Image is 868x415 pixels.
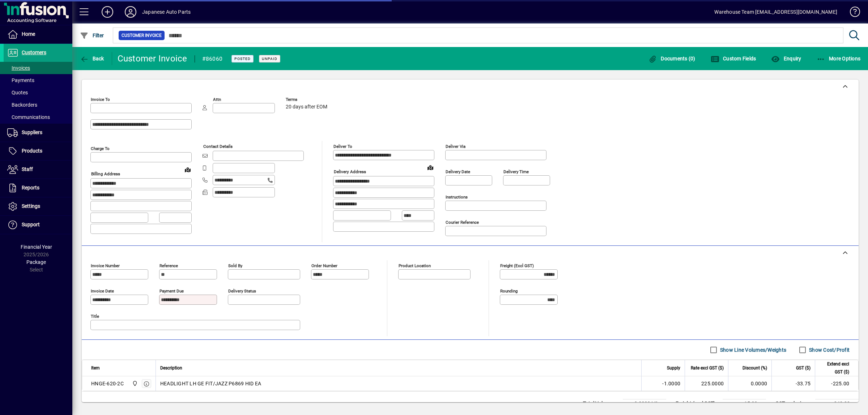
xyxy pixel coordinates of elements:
td: Freight (excl GST) [672,399,723,408]
span: Payments [7,77,34,83]
span: HEADLIGHT LH GE FIT/JAZZ P6869 HID EA [160,380,261,387]
span: Customers [22,50,46,55]
td: -240.00 [815,399,859,408]
span: GST ($) [796,364,810,372]
span: Unpaid [262,56,277,61]
span: More Options [817,56,861,61]
button: Enquiry [769,52,803,65]
a: Home [4,25,72,43]
span: Support [22,222,40,227]
button: More Options [815,52,863,65]
span: Products [22,148,42,154]
mat-label: Rounding [500,288,518,294]
a: Invoices [4,62,72,74]
span: Terms [286,97,329,102]
div: #86060 [202,53,223,65]
span: Home [22,31,35,37]
mat-label: Payment due [159,288,184,294]
button: Add [96,5,119,18]
span: Quotes [7,90,28,95]
button: Documents (0) [647,52,697,65]
div: Japanese Auto Parts [142,6,191,18]
td: 0.0000 M³ [623,399,666,408]
mat-label: Charge To [91,146,110,151]
span: Customer Invoice [122,32,162,39]
span: Package [26,259,46,265]
span: Extend excl GST ($) [820,360,849,376]
mat-label: Reference [159,263,178,268]
a: Backorders [4,99,72,111]
a: View on map [425,162,436,173]
td: -33.75 [771,376,815,391]
mat-label: Freight (excl GST) [500,263,534,268]
span: Suppliers [22,129,42,135]
span: Filter [80,33,104,38]
td: 0.0000 [728,376,771,391]
mat-label: Invoice number [91,263,120,268]
mat-label: Invoice date [91,288,114,294]
a: Communications [4,111,72,123]
a: Payments [4,74,72,86]
td: GST exclusive [772,399,815,408]
span: Enquiry [771,56,801,61]
span: 20 days after EOM [286,104,327,110]
label: Show Cost/Profit [808,346,850,354]
span: Reports [22,185,39,191]
span: Settings [22,203,40,209]
span: Discount (%) [743,364,767,372]
span: Custom Fields [711,56,756,61]
a: Staff [4,161,72,179]
a: Knowledge Base [844,1,859,25]
div: 225.0000 [689,380,724,387]
mat-label: Deliver To [333,144,352,149]
a: Reports [4,179,72,197]
a: Products [4,142,72,160]
mat-label: Delivery time [503,169,529,174]
mat-label: Invoice To [91,97,110,102]
label: Show Line Volumes/Weights [719,346,786,354]
span: Backorders [7,102,37,108]
a: View on map [182,164,193,175]
span: Back [80,56,104,61]
button: Custom Fields [709,52,758,65]
span: Communications [7,114,50,120]
span: Description [160,364,182,372]
td: Total Volume [579,399,623,408]
mat-label: Delivery status [228,288,256,294]
mat-label: Attn [213,97,221,102]
a: Settings [4,197,72,215]
button: Profile [119,5,142,18]
span: Documents (0) [648,56,695,61]
app-page-header-button: Back [72,52,112,65]
div: HNGE-620-2C [91,380,124,387]
span: Invoices [7,65,30,71]
button: Back [78,52,106,65]
span: Item [91,364,100,372]
td: -225.00 [815,376,858,391]
a: Suppliers [4,124,72,142]
a: Quotes [4,86,72,99]
mat-label: Instructions [446,194,468,200]
mat-label: Courier Reference [446,220,479,225]
span: Rate excl GST ($) [691,364,724,372]
a: Support [4,216,72,234]
mat-label: Product location [399,263,431,268]
span: Central [130,380,139,388]
button: Filter [78,29,106,42]
div: Warehouse Team [EMAIL_ADDRESS][DOMAIN_NAME] [714,6,837,18]
mat-label: Deliver via [446,144,465,149]
td: -15.00 [723,399,766,408]
span: -1.0000 [662,380,680,387]
mat-label: Delivery date [446,169,470,174]
span: Staff [22,166,33,172]
span: Supply [667,364,680,372]
span: Financial Year [21,244,52,250]
mat-label: Sold by [228,263,242,268]
mat-label: Order number [311,263,337,268]
mat-label: Title [91,314,99,319]
span: Posted [234,56,251,61]
div: Customer Invoice [118,53,187,64]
